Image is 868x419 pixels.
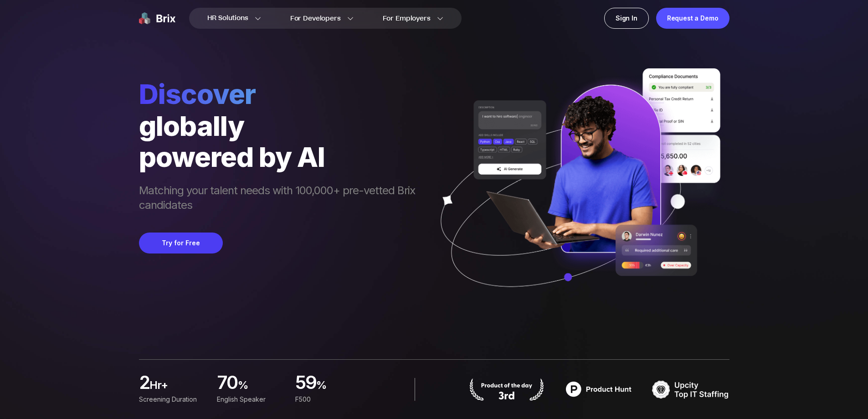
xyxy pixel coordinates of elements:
span: For Employers [383,14,431,23]
span: 59 [295,374,316,393]
span: % [316,378,362,396]
img: product hunt badge [468,378,545,401]
span: HR Solutions [207,11,248,26]
img: product hunt badge [560,378,637,401]
div: F500 [295,394,362,404]
div: powered by AI [139,141,424,172]
span: 70 [217,374,238,393]
span: Matching your talent needs with 100,000+ pre-vetted Brix candidates [139,183,424,214]
img: ai generate [424,68,729,314]
img: TOP IT STAFFING [652,378,729,401]
span: Discover [139,78,424,110]
button: Try for Free [139,233,223,253]
div: globally [139,110,424,141]
span: For Developers [290,14,341,23]
a: Request a Demo [656,8,729,29]
span: hr+ [149,378,206,396]
div: Screening duration [139,394,206,404]
div: English Speaker [217,394,284,404]
span: % [238,378,284,396]
span: 2 [139,374,149,393]
a: Sign In [604,8,649,29]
